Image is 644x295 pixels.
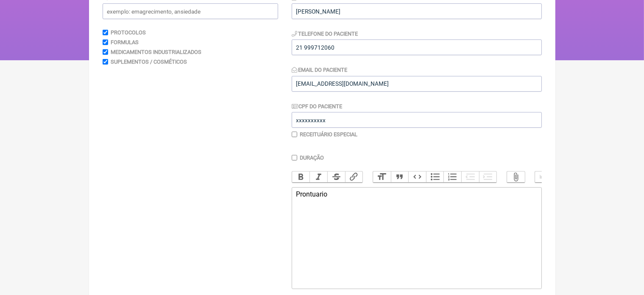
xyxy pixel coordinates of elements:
label: Suplementos / Cosméticos [111,59,187,65]
button: Bullets [426,171,444,183]
button: Increase Level [479,171,497,183]
button: Undo [535,171,553,183]
button: Numbers [443,171,461,183]
button: Strikethrough [327,171,345,183]
button: Italic [309,171,327,183]
button: Decrease Level [461,171,479,183]
label: Protocolos [111,29,146,36]
button: Attach Files [507,171,525,183]
label: Duração [300,155,324,161]
button: Heading [373,171,391,183]
button: Quote [391,171,409,183]
button: Bold [292,171,310,183]
div: Prontuario [296,190,537,198]
button: Link [345,171,363,183]
label: Formulas [111,39,139,45]
input: exemplo: emagrecimento, ansiedade [103,3,278,19]
label: Receituário Especial [300,131,357,138]
label: CPF do Paciente [292,103,343,110]
label: Email do Paciente [292,67,348,73]
label: Telefone do Paciente [292,31,358,37]
label: Medicamentos Industrializados [111,49,201,55]
button: Code [408,171,426,183]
